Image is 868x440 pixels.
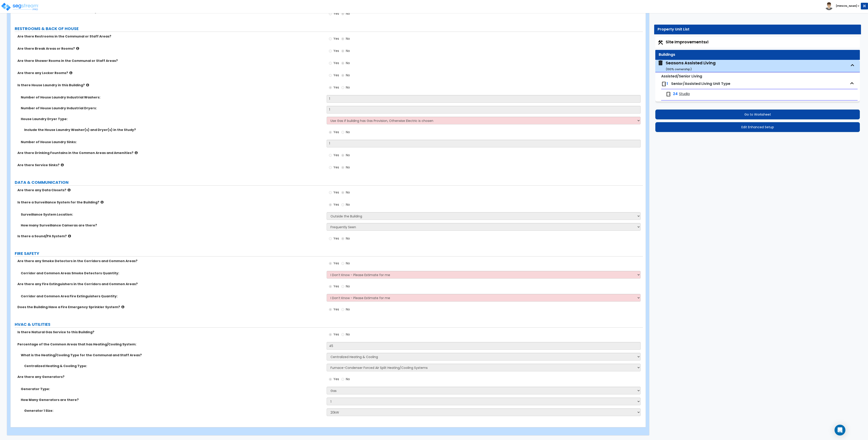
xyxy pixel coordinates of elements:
[17,330,323,334] label: Is there Natural Gas Service to this Building?
[341,377,344,382] input: No
[341,11,344,16] input: No
[679,91,690,97] span: Studio
[17,342,323,347] label: Percentage of the Common Areas that has Heating/Cooling System:
[17,163,323,167] label: Are there Service Sinks?
[21,271,323,275] label: Corridor and Common Areas Smoke Detectors Quantity:
[333,190,339,195] span: Yes
[329,49,332,54] input: Yes
[17,151,323,155] label: Are there Drinking Fountains in the Common Areas and Amenities?
[329,261,332,266] input: Yes
[333,284,339,289] span: Yes
[346,284,350,289] span: No
[835,425,845,435] div: Open Intercom Messenger
[17,259,323,263] label: Are there any Smoke Detectors in the Corridors and Common Areas?
[21,398,323,402] label: How Many Generators are there?
[68,234,71,238] i: click for more info!
[658,60,663,66] img: building.svg
[329,377,332,382] input: Yes
[329,36,332,41] input: Yes
[69,71,72,74] i: click for more info!
[836,4,857,8] b: [PERSON_NAME]
[333,165,339,170] span: Yes
[658,27,858,32] div: Property Unit List
[341,202,344,207] input: No
[17,305,323,309] label: Does the Building Have a Fire Emergency Sprinkler System?
[346,190,350,195] span: No
[329,11,332,16] input: Yes
[329,61,332,66] input: Yes
[329,130,332,135] input: Yes
[17,34,323,39] label: Are there Restrooms in the Communal or Staff Areas?
[329,190,332,195] input: Yes
[655,109,860,119] button: Go to Worksheet
[346,202,350,207] span: No
[666,67,692,71] small: ( 100 % ownership)
[333,153,339,157] span: Yes
[341,130,344,135] input: No
[346,130,350,134] span: No
[329,307,332,312] input: Yes
[346,11,350,16] span: No
[341,153,344,158] input: No
[17,58,323,63] label: Are there Shower Rooms in the Communal or Staff Areas?
[341,49,344,54] input: No
[341,332,344,337] input: No
[346,36,350,41] span: No
[666,91,671,97] img: door.png
[333,85,339,90] span: Yes
[341,85,344,90] input: No
[341,261,344,266] input: No
[341,61,344,66] input: No
[346,236,350,241] span: No
[333,202,339,207] span: Yes
[86,83,89,87] i: click for more info!
[661,81,667,87] img: door.png
[101,200,104,204] i: click for more info!
[17,188,323,192] label: Are there any Data Closets?
[705,40,708,44] small: x1
[333,49,339,53] span: Yes
[21,212,323,217] label: Surveillance System Location:
[21,140,323,144] label: Number of House Laundry Sinks:
[346,49,350,53] span: No
[346,165,350,170] span: No
[346,85,350,90] span: No
[341,307,344,312] input: No
[333,307,339,312] span: Yes
[346,153,350,157] span: No
[21,117,323,121] label: House Laundry Dryer Type:
[329,284,332,289] input: Yes
[333,130,339,134] span: Yes
[333,61,339,65] span: Yes
[21,95,323,100] label: Number of House Laundry Industrial Washers:
[17,234,323,238] label: Is there a Sound/PA System?
[346,61,350,65] span: No
[17,282,323,286] label: Are there any Fire Extinguishers in the Corridors and Common Areas?
[658,60,716,72] span: Seasons Assisted Living
[825,2,833,10] img: avatar.png
[329,236,332,241] input: Yes
[15,26,643,32] label: RESTROOMS & BACK OF HOUSE
[341,165,344,170] input: No
[341,36,344,41] input: No
[24,128,323,132] label: Include the House Laundry Washer(s) and Dryer(s) in the Study?
[346,73,350,77] span: No
[346,261,350,265] span: No
[341,190,344,195] input: No
[341,284,344,289] input: No
[329,85,332,90] input: Yes
[17,375,323,379] label: Are there any Generators?
[661,74,702,79] small: Assisted/Senior Living
[333,261,339,265] span: Yes
[329,332,332,337] input: Yes
[17,200,323,205] label: Is there a Surveillance System for the Building?
[346,377,350,381] span: No
[346,307,350,312] span: No
[21,223,323,228] label: How many Surveillance Cameras are there?
[333,11,339,16] span: Yes
[346,332,350,337] span: No
[21,106,323,110] label: Number of House Laundry Industrial Dryers:
[333,377,339,381] span: Yes
[15,251,643,256] label: FIRE SAFETY
[658,40,663,45] img: Construction.png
